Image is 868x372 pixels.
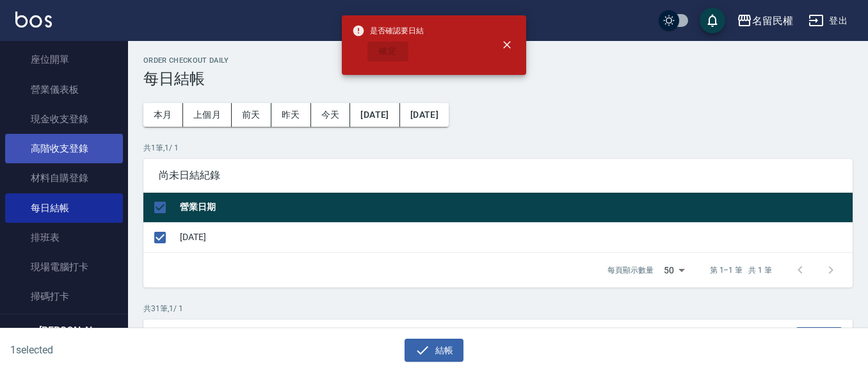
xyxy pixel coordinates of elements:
[607,264,654,276] p: 每頁顯示數量
[143,56,853,65] h2: Order checkout daily
[5,193,123,223] a: 每日結帳
[39,325,104,350] h5: [PERSON_NAME]蓤
[350,103,399,127] button: [DATE]
[5,163,123,193] a: 材料自購登錄
[5,75,123,104] a: 營業儀表板
[5,104,123,134] a: 現金收支登錄
[5,45,123,74] a: 座位開單
[803,9,853,33] button: 登出
[493,31,521,59] button: close
[271,103,311,127] button: 昨天
[10,342,214,358] h6: 1 selected
[159,169,837,182] span: 尚未日結紀錄
[700,8,725,33] button: save
[183,103,232,127] button: 上個月
[232,103,271,127] button: 前天
[15,12,52,28] img: Logo
[405,339,464,362] button: 結帳
[710,264,772,276] p: 第 1–1 筆 共 1 筆
[143,303,853,314] p: 共 31 筆, 1 / 1
[5,134,123,163] a: 高階收支登錄
[311,103,351,127] button: 今天
[732,8,798,34] button: 名留民權
[143,142,853,154] p: 共 1 筆, 1 / 1
[752,13,793,29] div: 名留民權
[177,193,853,223] th: 營業日期
[143,70,853,88] h3: 每日結帳
[5,223,123,252] a: 排班表
[352,24,424,37] span: 是否確認要日結
[143,103,183,127] button: 本月
[659,253,689,287] div: 50
[400,103,449,127] button: [DATE]
[5,252,123,282] a: 現場電腦打卡
[177,222,853,252] td: [DATE]
[5,282,123,311] a: 掃碼打卡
